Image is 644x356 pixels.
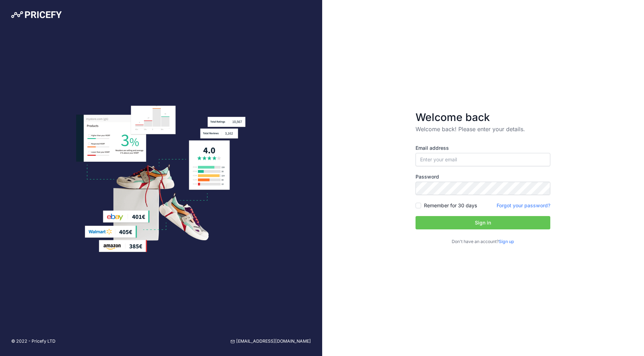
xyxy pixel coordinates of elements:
[499,239,514,244] a: Sign up
[416,216,550,229] button: Sign in
[416,111,550,123] h3: Welcome back
[416,125,550,133] p: Welcome back! Please enter your details.
[416,145,550,152] label: Email address
[416,239,550,245] p: Don't have an account?
[416,173,550,180] label: Password
[416,153,550,166] input: Enter your email
[11,11,62,18] img: Pricefy
[11,338,55,345] p: © 2022 - Pricefy LTD
[497,202,550,208] a: Forgot your password?
[424,202,477,209] label: Remember for 30 days
[231,338,311,345] a: [EMAIL_ADDRESS][DOMAIN_NAME]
